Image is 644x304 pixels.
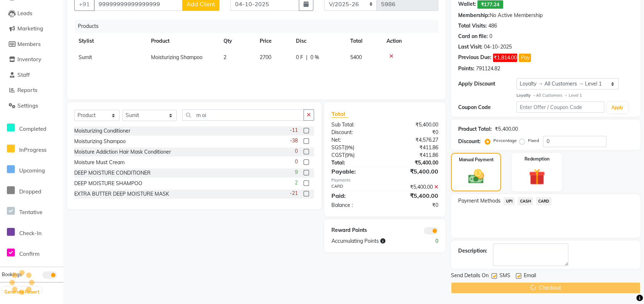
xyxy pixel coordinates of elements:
[346,152,353,158] span: 9%
[463,167,489,186] img: _cash.svg
[458,12,633,19] div: No Active Membership
[458,80,517,88] div: Apply Discount
[187,0,215,8] span: Add Client
[493,137,517,144] label: Percentage
[331,152,345,158] span: CGST
[182,109,304,121] input: Search or Scan
[385,136,444,144] div: ₹4,576.27
[458,33,488,40] div: Card on file:
[260,54,271,61] span: 2700
[74,159,125,166] div: Moisture Must Cream
[476,65,500,72] div: 791124.82
[536,197,552,205] span: CARD
[385,201,444,209] div: ₹0
[17,41,41,47] span: Members
[2,25,62,33] a: Marketing
[326,121,385,129] div: Sub Total:
[19,146,46,153] span: InProgress
[74,33,147,49] th: Stylist
[19,250,39,257] span: Confirm
[296,54,303,61] span: 0 F
[326,167,385,176] div: Payable:
[326,151,385,159] div: ( )
[290,126,298,134] span: -11
[326,183,385,191] div: CARD
[79,54,92,61] span: Sumit
[385,183,444,191] div: ₹5,400.00
[382,33,438,49] th: Action
[489,33,492,40] div: 0
[74,190,169,198] div: EXTRA BUTTER DEEP MOISTURE MASK
[477,0,503,9] span: ₹177.24
[74,180,142,187] div: DEEP MOISTURE SHAMPOO
[2,86,62,95] a: Reports
[17,25,43,32] span: Marketing
[385,144,444,151] div: ₹411.86
[451,272,489,281] span: Send Details On
[2,9,62,18] a: Leads
[495,125,518,133] div: ₹5,400.00
[517,93,536,98] strong: Loyalty →
[326,136,385,144] div: Net:
[524,167,551,187] img: _gift.svg
[458,125,492,133] div: Product Total:
[458,22,487,30] div: Total Visits:
[326,191,385,200] div: Paid:
[517,92,633,99] div: All Customers → Level 1
[414,237,444,245] div: 0
[2,71,62,79] a: Staff
[295,158,298,166] span: 0
[74,138,126,145] div: Moisturizing Shampoo
[458,12,490,19] div: Membership:
[385,191,444,200] div: ₹5,400.00
[219,33,255,49] th: Qty
[523,272,536,281] span: Email
[519,54,531,62] button: Pay
[290,137,298,145] span: -38
[17,87,37,93] span: Reports
[292,33,346,49] th: Disc
[295,168,298,176] span: 9
[458,54,492,62] div: Previous Due:
[458,0,476,9] div: Wallet:
[385,129,444,136] div: ₹0
[385,151,444,159] div: ₹411.86
[458,247,487,255] div: Description:
[2,271,22,277] span: Bookings
[19,167,45,174] span: Upcoming
[607,102,628,113] button: Apply
[385,167,444,176] div: ₹5,400.00
[493,54,517,62] span: ₹1,814.00
[326,144,385,151] div: ( )
[151,54,202,61] span: Moisturizing Shampoo
[528,137,539,144] label: Fixed
[19,125,46,132] span: Completed
[255,33,292,49] th: Price
[326,201,385,209] div: Balance :
[459,157,493,163] label: Manual Payment
[17,56,41,63] span: Inventory
[326,129,385,136] div: Discount:
[524,156,549,162] label: Redemption
[74,148,171,156] div: Moisture Addiction Hair Mask Conditioner
[503,197,515,205] span: UPI
[2,40,62,49] a: Members
[326,226,385,234] div: Reward Points
[331,177,438,183] div: Payments
[331,110,348,118] span: Total
[17,71,30,78] span: Staff
[458,65,474,72] div: Points:
[350,54,362,61] span: 5400
[295,179,298,187] span: 2
[74,127,130,135] div: Moisturizing Conditioner
[326,237,414,245] div: Accumulating Points
[75,20,444,33] div: Products
[223,54,226,61] span: 2
[310,54,319,61] span: 0 %
[346,33,382,49] th: Total
[295,147,298,155] span: 0
[499,272,510,281] span: SMS
[19,188,41,195] span: Dropped
[385,121,444,129] div: ₹5,400.00
[346,145,353,150] span: 9%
